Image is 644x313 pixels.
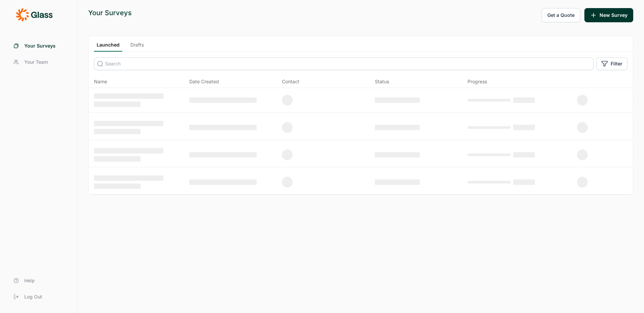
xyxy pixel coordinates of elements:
a: Launched [94,41,122,52]
button: Get a Quote [542,8,580,22]
input: Search [94,57,593,70]
div: Contact [282,78,299,85]
button: New Survey [584,8,633,22]
button: Filter [596,57,627,70]
div: Status [375,78,389,85]
span: Your Team [24,59,48,65]
span: Your Surveys [24,42,56,49]
div: Your Surveys [88,8,132,18]
div: Progress [468,78,487,85]
span: Filter [611,60,622,67]
span: Name [94,78,107,85]
span: Help [24,277,35,284]
span: Log Out [24,293,42,300]
a: Drafts [128,41,147,52]
span: Date Created [189,78,219,85]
